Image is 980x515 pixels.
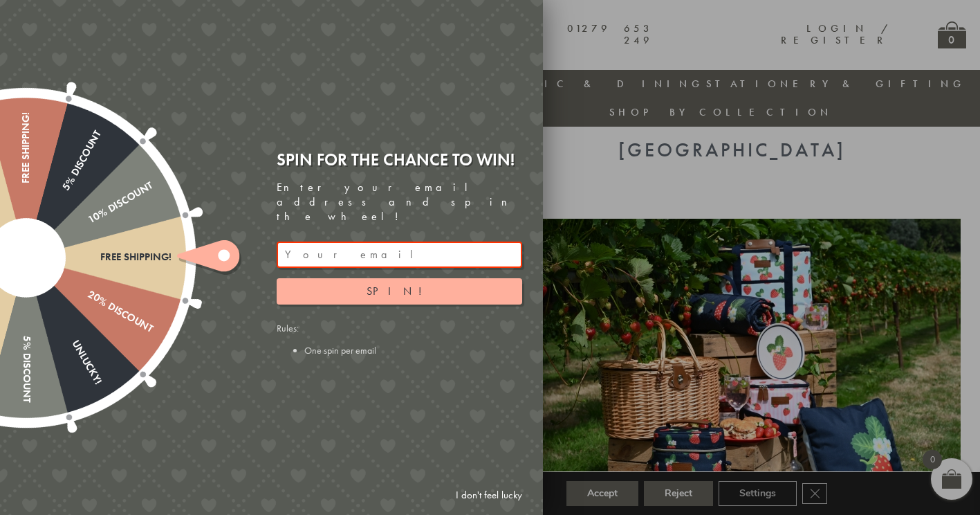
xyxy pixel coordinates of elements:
div: Free shipping! [26,251,172,263]
div: Unlucky! [21,255,104,386]
span: Spin! [367,284,432,298]
div: 5% Discount [20,257,32,403]
div: Enter your email address and spin the wheel! [277,181,522,224]
a: I don't feel lucky [449,482,529,508]
input: Your email [277,242,522,268]
div: Rules: [277,322,522,356]
div: 10% Discount [23,180,154,263]
div: 5% Discount [21,129,104,260]
li: One spin per email [304,344,522,356]
div: Free shipping! [20,112,32,257]
button: Spin! [277,278,522,305]
div: Spin for the chance to win! [277,149,522,170]
div: 20% Discount [23,253,154,336]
